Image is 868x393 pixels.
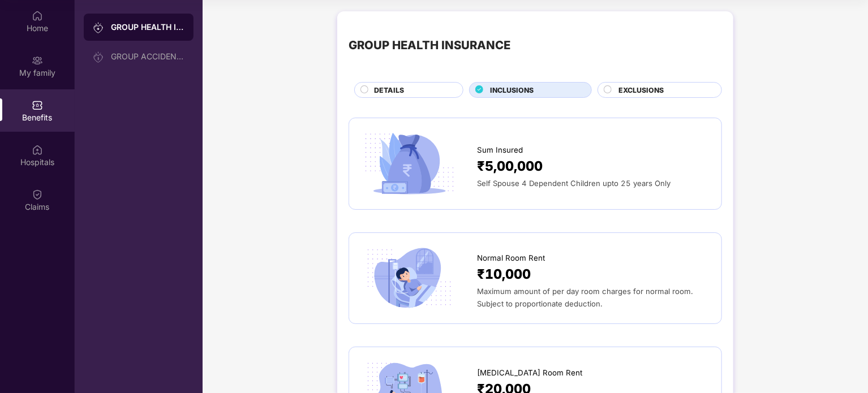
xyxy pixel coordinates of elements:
span: Sum Insured [477,144,523,156]
img: svg+xml;base64,PHN2ZyBpZD0iSG9zcGl0YWxzIiB4bWxucz0iaHR0cDovL3d3dy53My5vcmcvMjAwMC9zdmciIHdpZHRoPS... [32,144,43,156]
span: DETAILS [374,85,404,96]
span: ₹5,00,000 [477,156,543,177]
div: GROUP HEALTH INSURANCE [349,36,510,54]
img: svg+xml;base64,PHN2ZyB3aWR0aD0iMjAiIGhlaWdodD0iMjAiIHZpZXdCb3g9IjAgMCAyMCAyMCIgZmlsbD0ibm9uZSIgeG... [93,22,104,33]
span: ₹10,000 [477,264,531,285]
span: Maximum amount of per day room charges for normal room. Subject to proportionate deduction. [477,287,693,308]
span: EXCLUSIONS [618,85,664,96]
span: Normal Room Rent [477,252,545,264]
div: GROUP ACCIDENTAL INSURANCE [111,52,184,61]
div: GROUP HEALTH INSURANCE [111,21,184,33]
span: Self Spouse 4 Dependent Children upto 25 years Only [477,179,671,188]
img: icon [360,129,458,197]
span: INCLUSIONS [490,85,534,96]
img: icon [360,244,458,312]
img: svg+xml;base64,PHN2ZyBpZD0iQmVuZWZpdHMiIHhtbG5zPSJodHRwOi8vd3d3LnczLm9yZy8yMDAwL3N2ZyIgd2lkdGg9Ij... [32,100,43,111]
span: [MEDICAL_DATA] Room Rent [477,367,582,379]
img: svg+xml;base64,PHN2ZyB3aWR0aD0iMjAiIGhlaWdodD0iMjAiIHZpZXdCb3g9IjAgMCAyMCAyMCIgZmlsbD0ibm9uZSIgeG... [93,51,104,63]
img: svg+xml;base64,PHN2ZyBpZD0iSG9tZSIgeG1sbnM9Imh0dHA6Ly93d3cudzMub3JnLzIwMDAvc3ZnIiB3aWR0aD0iMjAiIG... [32,10,43,21]
img: svg+xml;base64,PHN2ZyB3aWR0aD0iMjAiIGhlaWdodD0iMjAiIHZpZXdCb3g9IjAgMCAyMCAyMCIgZmlsbD0ibm9uZSIgeG... [32,55,43,66]
img: svg+xml;base64,PHN2ZyBpZD0iQ2xhaW0iIHhtbG5zPSJodHRwOi8vd3d3LnczLm9yZy8yMDAwL3N2ZyIgd2lkdGg9IjIwIi... [32,189,43,200]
